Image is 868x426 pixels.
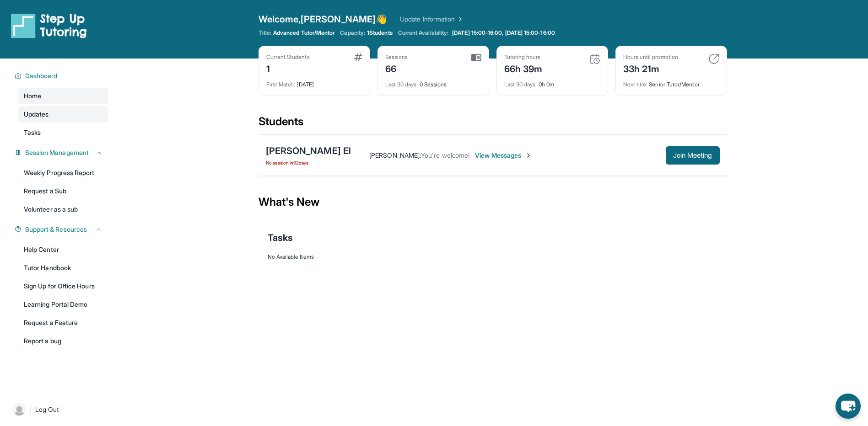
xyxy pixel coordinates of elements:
[504,75,600,88] div: 0h 0m
[18,278,108,294] a: Sign Up for Office Hours
[29,404,32,415] span: |
[24,91,41,101] span: Home
[268,231,293,244] span: Tasks
[525,152,532,159] img: Chevron-Right
[385,75,481,88] div: 0 Sessions
[836,394,861,419] button: chat-button
[25,225,87,234] span: Support & Resources
[9,399,108,420] a: |Log Out
[266,144,351,157] div: [PERSON_NAME] El
[259,114,727,134] div: Students
[268,253,718,261] div: No Available Items
[623,61,678,75] div: 33h 21m
[450,29,557,37] a: [DATE] 15:00-16:00, [DATE] 15:00-16:00
[504,81,537,88] span: Last 30 days :
[266,75,362,88] div: [DATE]
[24,110,49,119] span: Updates
[18,333,108,349] a: Report a bug
[623,81,648,88] span: Next title :
[18,241,108,258] a: Help Center
[400,15,464,24] a: Update Information
[385,81,418,88] span: Last 30 days :
[259,182,727,222] div: What's New
[24,128,41,137] span: Tasks
[259,13,388,26] span: Welcome, [PERSON_NAME] 👋
[18,183,108,199] a: Request a Sub
[273,29,334,37] span: Advanced Tutor/Mentor
[266,81,296,88] span: First Match :
[266,53,310,61] div: Current Students
[475,151,532,160] span: View Messages
[25,148,89,157] span: Session Management
[18,124,108,141] a: Tasks
[35,405,59,414] span: Log Out
[673,153,712,158] span: Join Meeting
[25,71,58,80] span: Dashboard
[385,61,408,75] div: 66
[18,106,108,122] a: Updates
[367,29,393,37] span: 1 Students
[385,53,408,61] div: Sessions
[266,159,351,166] span: No session in 92 days
[504,61,543,75] div: 66h 39m
[18,88,108,104] a: Home
[369,151,421,159] span: [PERSON_NAME] :
[22,148,102,157] button: Session Management
[623,75,719,88] div: Senior Tutor/Mentor
[13,403,26,416] img: user-img
[22,71,102,80] button: Dashboard
[266,61,310,75] div: 1
[11,13,87,38] img: logo
[354,53,362,61] img: card
[18,201,108,218] a: Volunteer as a sub
[589,53,600,64] img: card
[340,29,365,37] span: Capacity:
[259,29,271,37] span: Title:
[455,15,464,24] img: Chevron Right
[452,29,555,37] span: [DATE] 15:00-16:00, [DATE] 15:00-16:00
[398,29,448,37] span: Current Availability:
[708,53,719,64] img: card
[18,314,108,331] a: Request a Feature
[421,151,469,159] span: You're welcome!
[471,53,481,62] img: card
[504,53,543,61] div: Tutoring hours
[623,53,678,61] div: Hours until promotion
[18,165,108,181] a: Weekly Progress Report
[666,146,720,165] button: Join Meeting
[18,296,108,313] a: Learning Portal Demo
[18,260,108,276] a: Tutor Handbook
[22,225,102,234] button: Support & Resources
